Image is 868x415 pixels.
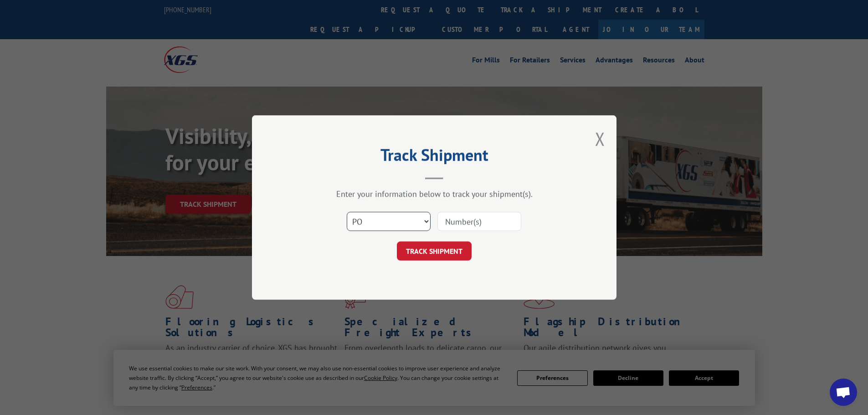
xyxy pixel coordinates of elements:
button: Close modal [595,127,605,151]
div: Enter your information below to track your shipment(s). [298,189,571,199]
button: TRACK SHIPMENT [397,241,472,261]
h2: Track Shipment [298,149,571,166]
div: Open chat [830,379,857,406]
input: Number(s) [437,212,521,231]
